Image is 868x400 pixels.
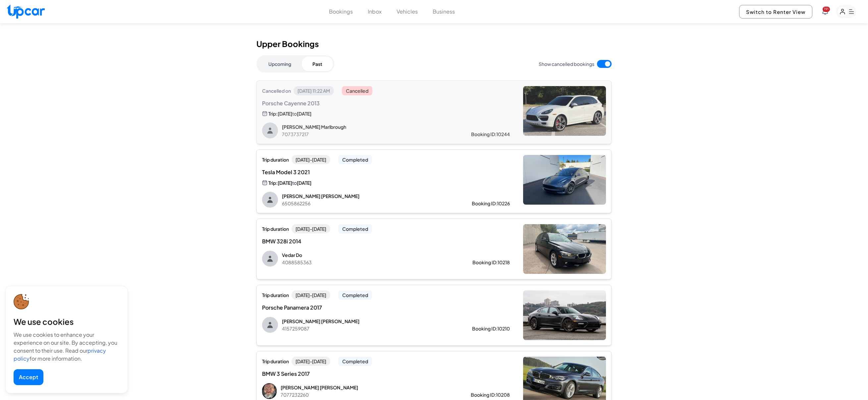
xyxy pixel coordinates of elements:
img: James Brookins [262,383,277,399]
div: We use cookies to enhance your experience on our site. By accepting, you consent to their use. Re... [14,331,120,363]
span: Porsche Panamera 2017 [262,304,398,312]
div: Booking ID: 10208 [471,391,510,398]
span: to [292,111,297,117]
h1: Upper Bookings [256,39,612,49]
span: Trip: [268,110,278,117]
p: 4088585363 [282,259,451,266]
span: [DATE] 11:22 AM [294,86,334,95]
img: Tesla Model 3 2021 [523,155,606,205]
p: 7073737217 [282,131,450,137]
span: [DATE] [297,111,311,117]
img: Upcar Logo [7,4,45,19]
span: Trip duration [262,292,289,298]
span: Cancelled [342,86,372,95]
span: Tesla Model 3 2021 [262,168,398,176]
div: We use cookies [14,316,120,327]
span: BMW 328i 2014 [262,237,398,245]
img: BMW 328i 2014 [523,224,606,274]
span: Completed [338,357,372,366]
span: BMW 3 Series 2017 [262,370,398,378]
button: Bookings [329,8,353,16]
span: Completed [338,290,372,300]
p: [PERSON_NAME] [PERSON_NAME] [281,384,450,391]
div: Booking ID: 10226 [472,200,510,207]
span: [DATE] [278,180,292,186]
span: You have new notifications [823,7,830,12]
p: 6505862256 [282,200,451,207]
div: Booking ID: 10244 [471,131,510,137]
span: Trip: [268,179,278,186]
button: Accept [14,369,43,385]
button: Vehicles [397,8,418,16]
span: [DATE] - [DATE] [292,357,330,366]
span: [DATE] - [DATE] [292,290,330,300]
span: Trip duration [262,225,289,232]
img: cookie-icon.svg [14,294,29,310]
span: Cancelled on [262,87,291,94]
p: [PERSON_NAME] Marlbrough [282,124,450,130]
p: 4157259087 [282,325,451,332]
p: [PERSON_NAME] [PERSON_NAME] [282,193,451,199]
div: Booking ID: 10218 [472,259,510,266]
span: Porsche Cayenne 2013 [262,99,398,107]
span: [DATE] [278,111,292,117]
div: Booking ID: 10210 [472,325,510,332]
button: Switch to Renter View [739,5,812,19]
button: Inbox [368,8,382,16]
img: Porsche Cayenne 2013 [523,86,606,136]
span: [DATE] - [DATE] [292,224,330,233]
p: Vedar Do [282,252,451,258]
span: [DATE] - [DATE] [292,155,330,164]
span: Trip duration [262,156,289,163]
span: [DATE] [297,180,311,186]
p: [PERSON_NAME] [PERSON_NAME] [282,318,451,325]
button: Past [302,57,333,71]
span: Show cancelled bookings [539,61,594,67]
span: Completed [338,224,372,233]
button: Upcoming [258,57,302,71]
span: Completed [338,155,372,164]
span: to [292,180,297,186]
img: Porsche Panamera 2017 [523,290,606,340]
button: Business [433,8,455,16]
span: Trip duration [262,358,289,365]
p: 7077232260 [281,391,450,398]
